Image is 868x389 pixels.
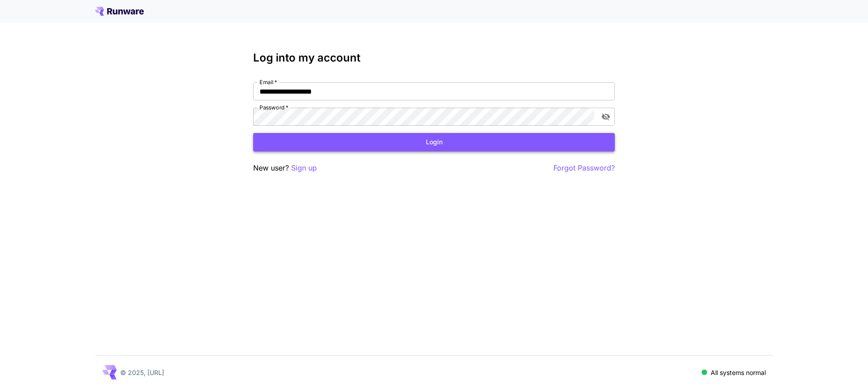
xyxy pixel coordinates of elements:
[253,52,615,64] h3: Log into my account
[291,162,317,174] button: Sign up
[711,368,766,377] p: All systems normal
[553,162,615,174] button: Forgot Password?
[120,368,164,377] p: © 2025, [URL]
[259,104,288,111] label: Password
[253,162,317,174] p: New user?
[598,109,614,125] button: toggle password visibility
[253,133,615,152] button: Login
[259,78,277,86] label: Email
